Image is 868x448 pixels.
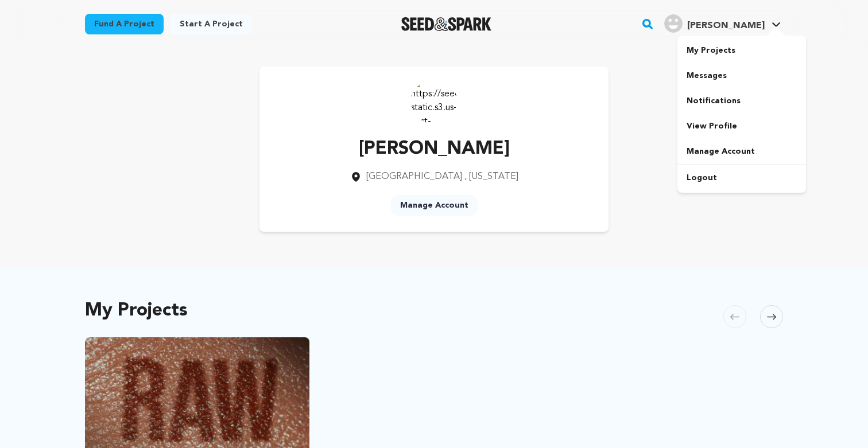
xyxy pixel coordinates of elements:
[664,14,765,33] div: Brian A.'s Profile
[85,303,188,319] h2: My Projects
[170,14,252,34] a: Start a project
[677,165,806,190] a: Logout
[677,63,806,88] a: Messages
[677,139,806,164] a: Manage Account
[401,17,491,31] a: Seed&Spark Homepage
[687,21,765,30] span: [PERSON_NAME]
[391,195,478,216] a: Manage Account
[677,38,806,63] a: My Projects
[677,88,806,114] a: Notifications
[85,14,164,34] a: Fund a project
[662,12,783,36] span: Brian A.'s Profile
[664,14,683,33] img: user.png
[464,172,518,181] span: , [US_STATE]
[401,17,491,31] img: Seed&Spark Logo Dark Mode
[662,12,783,33] a: Brian A.'s Profile
[677,114,806,139] a: View Profile
[350,135,518,163] p: [PERSON_NAME]
[366,172,462,181] span: [GEOGRAPHIC_DATA]
[411,78,457,124] img: https://seedandspark-static.s3.us-east-2.amazonaws.com/images/User/002/306/663/medium/ACg8ocLVK8C...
